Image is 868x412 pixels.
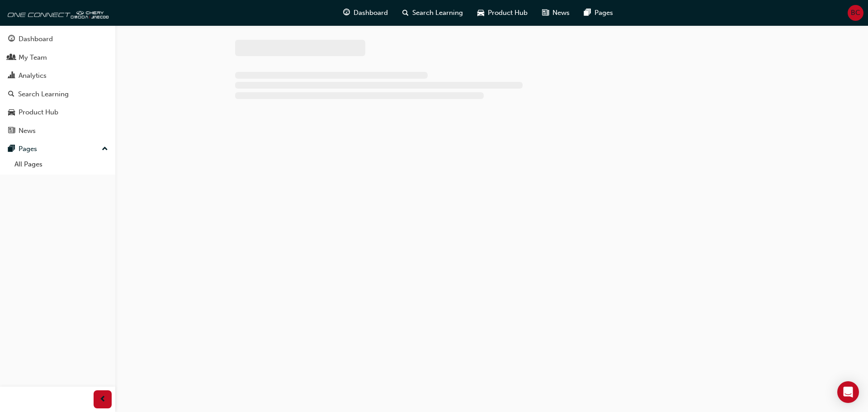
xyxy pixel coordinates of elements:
[19,144,37,154] div: Pages
[594,8,613,18] span: Pages
[8,109,15,117] span: car-icon
[412,8,463,18] span: Search Learning
[4,49,112,66] a: My Team
[848,5,863,21] button: BC
[343,7,350,19] span: guage-icon
[19,107,58,118] div: Product Hub
[542,7,549,19] span: news-icon
[102,143,108,155] span: up-icon
[4,29,112,141] button: DashboardMy TeamAnalyticsSearch LearningProduct HubNews
[470,4,535,22] a: car-iconProduct Hub
[8,145,15,153] span: pages-icon
[477,7,484,19] span: car-icon
[488,8,528,18] span: Product Hub
[8,90,14,99] span: search-icon
[8,127,15,135] span: news-icon
[552,8,570,18] span: News
[19,126,36,136] div: News
[336,4,395,22] a: guage-iconDashboard
[837,381,859,403] div: Open Intercom Messenger
[354,8,388,18] span: Dashboard
[99,394,106,405] span: prev-icon
[11,157,112,171] a: All Pages
[8,54,15,62] span: people-icon
[4,123,112,139] a: News
[4,86,112,103] a: Search Learning
[584,7,591,19] span: pages-icon
[5,4,108,22] img: oneconnect
[4,67,112,84] a: Analytics
[8,35,15,43] span: guage-icon
[4,31,112,47] a: Dashboard
[851,8,860,18] span: BC
[19,34,53,44] div: Dashboard
[577,4,620,22] a: pages-iconPages
[4,141,112,157] button: Pages
[18,89,69,99] div: Search Learning
[19,71,47,81] div: Analytics
[402,7,409,19] span: search-icon
[8,72,15,80] span: chart-icon
[395,4,470,22] a: search-iconSearch Learning
[535,4,577,22] a: news-iconNews
[4,104,112,121] a: Product Hub
[19,52,47,63] div: My Team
